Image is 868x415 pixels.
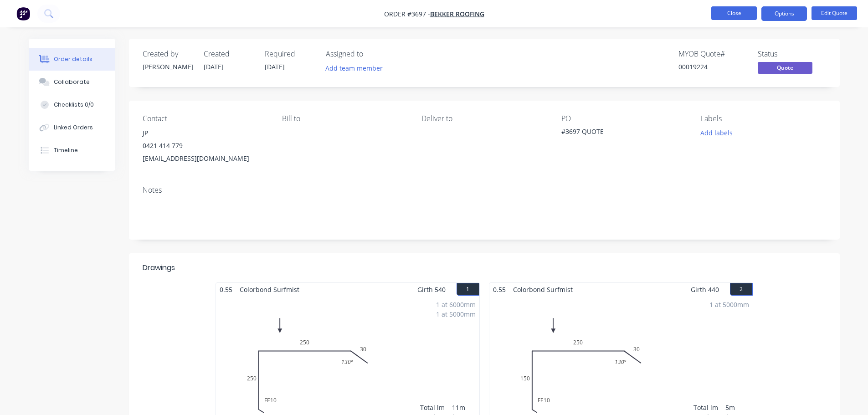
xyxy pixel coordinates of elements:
a: BEKKER ROOFING [430,10,484,18]
div: [PERSON_NAME] [143,62,193,72]
div: Notes [143,186,826,195]
button: Order details [29,48,115,71]
div: Total lm [420,403,445,412]
div: 11m [452,403,476,412]
div: Collaborate [54,78,90,86]
div: JP0421 414 779[EMAIL_ADDRESS][DOMAIN_NAME] [143,127,267,165]
div: 1 at 5000mm [436,309,476,319]
div: JP [143,127,267,139]
img: Factory [16,7,30,20]
button: Checklists 0/0 [29,93,115,116]
button: Add team member [320,62,387,74]
span: Colorbond Surfmist [509,283,576,296]
div: Linked Orders [54,123,93,132]
div: PO [561,114,686,123]
div: 1 at 6000mm [436,300,476,309]
span: Girth 540 [417,283,446,296]
div: Created [204,50,254,58]
span: Order #3697 - [384,10,430,18]
button: Add labels [696,127,738,139]
div: 00019224 [678,62,747,72]
div: 5m [725,403,749,412]
div: 1 at 5000mm [709,300,749,309]
div: [EMAIL_ADDRESS][DOMAIN_NAME] [143,152,267,165]
button: 1 [457,283,479,296]
div: 0421 414 779 [143,139,267,152]
button: Close [711,6,757,20]
span: [DATE] [204,62,224,71]
span: 0.55 [489,283,509,296]
div: Labels [701,114,826,123]
div: Status [758,50,826,58]
div: #3697 QUOTE [561,127,675,139]
div: Contact [143,114,267,123]
button: Timeline [29,139,115,162]
button: Add team member [326,62,388,74]
span: 0.55 [216,283,236,296]
div: Created by [143,50,193,58]
button: Linked Orders [29,116,115,139]
button: 2 [730,283,753,296]
button: Edit Quote [812,6,857,20]
button: Collaborate [29,71,115,93]
span: Girth 440 [691,283,719,296]
div: Bill to [282,114,407,123]
button: Options [761,6,807,21]
div: Required [265,50,315,58]
div: Timeline [54,146,78,154]
div: Order details [54,55,92,63]
span: Colorbond Surfmist [236,283,303,296]
div: Assigned to [326,50,417,58]
div: MYOB Quote # [678,50,747,58]
span: Quote [758,62,812,73]
div: Drawings [143,262,175,273]
div: Checklists 0/0 [54,101,94,109]
div: Deliver to [421,114,546,123]
span: [DATE] [265,62,285,71]
div: Total lm [693,403,718,412]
